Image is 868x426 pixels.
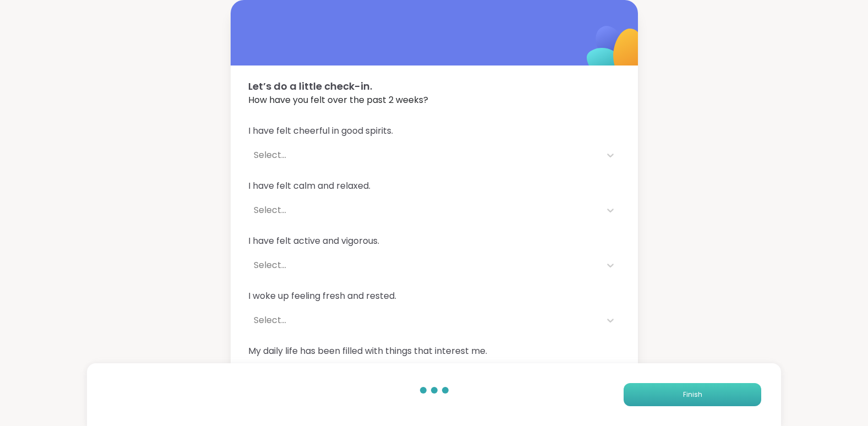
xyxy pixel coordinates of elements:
div: Select... [254,149,595,162]
span: How have you felt over the past 2 weeks? [248,94,620,107]
span: Let’s do a little check-in. [248,79,620,94]
span: Finish [683,390,702,400]
div: Select... [254,314,595,327]
span: I have felt active and vigorous. [248,234,620,248]
span: My daily life has been filled with things that interest me. [248,345,620,358]
div: Select... [254,259,595,272]
button: Finish [624,383,761,406]
span: I woke up feeling fresh and rested. [248,290,620,303]
div: Select... [254,204,595,217]
span: I have felt cheerful in good spirits. [248,124,620,138]
span: I have felt calm and relaxed. [248,179,620,193]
